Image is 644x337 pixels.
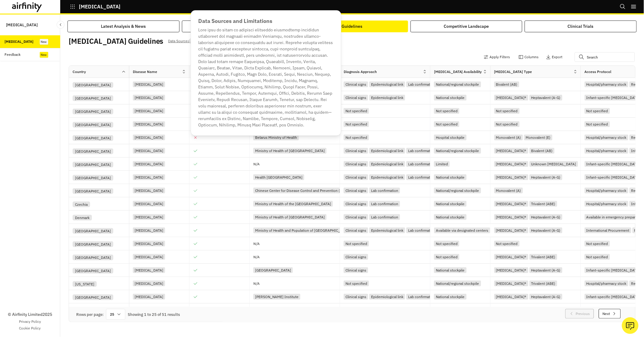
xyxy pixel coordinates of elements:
div: Epidemiological link [369,174,405,180]
div: [GEOGRAPHIC_DATA] [73,122,113,128]
div: [MEDICAL_DATA] Availability [434,69,482,75]
div: Not specified [494,121,520,127]
div: Bivalent (AB) [494,81,519,87]
div: National stockpile [434,267,467,273]
div: Epidemiological link [369,294,405,300]
div: [GEOGRAPHIC_DATA] [73,228,113,234]
div: Clinical signs [344,188,368,193]
div: [MEDICAL_DATA] [133,95,165,100]
div: [MEDICAL_DATA] [133,108,165,114]
div: [MEDICAL_DATA] [133,214,165,220]
p: N/A [253,162,260,166]
div: [MEDICAL_DATA] [133,188,165,193]
div: Monovalent (A) [494,188,523,193]
div: Lab confirmation [369,214,400,220]
div: Denmark [73,215,92,221]
div: Monovalent (E) [524,135,552,140]
div: Latest Analysis & News [101,23,146,30]
div: [MEDICAL_DATA] [133,148,165,154]
div: [MEDICAL_DATA]® [494,267,528,273]
div: Available via designated centers [434,227,490,233]
div: [MEDICAL_DATA] [133,121,165,127]
div: Infant-specific [MEDICAL_DATA] [585,174,642,180]
div: [MEDICAL_DATA] [133,281,165,286]
div: Hospital/pharmacy stock [585,188,628,193]
button: Apply Filters [484,52,510,62]
div: Heptavalent (A-G) [530,174,562,180]
div: Monovalent (A) [494,135,523,140]
div: Not specified [585,254,610,260]
div: [MEDICAL_DATA] [133,227,165,233]
p: [MEDICAL_DATA] [6,19,38,30]
div: Lab confirmation [369,188,400,193]
div: [MEDICAL_DATA]® [494,227,528,233]
div: [MEDICAL_DATA]® [494,201,528,207]
div: Clinical signs [344,201,368,207]
div: [GEOGRAPHIC_DATA] [253,267,293,273]
div: Heptavalent (A-G) [530,214,562,220]
p: N/A [253,242,260,246]
div: [MEDICAL_DATA]® [494,254,528,260]
div: National/regional stockpile [434,188,481,193]
div: Competitive Landscape [444,23,489,30]
div: New [40,52,48,58]
div: [GEOGRAPHIC_DATA] [73,255,113,260]
div: Access Protocol [585,69,611,75]
div: Diagnosis Approach [344,69,377,75]
div: Clinical signs [344,214,368,220]
div: Not specified [494,241,520,246]
div: Not specified [434,121,459,127]
div: Lab confirmation [406,148,437,154]
div: Lab confirmation [406,227,437,233]
div: Hospital/pharmacy stock [585,281,628,286]
p: N/A [253,255,260,259]
div: Not specified [434,241,459,246]
div: Lore ipsu do sitam co adipisci elitseddo eiusmodtemp incididun utlaboreet dol magnaali enimadm Ve... [191,10,341,136]
div: Lab confirmation [369,201,400,207]
button: Columns [519,52,539,62]
div: Hospital/pharmacy stock [585,201,628,207]
div: Infant-specific [MEDICAL_DATA] [585,95,642,100]
div: National stockpile [434,294,467,300]
div: New [40,39,48,45]
div: Clinical signs [344,148,368,154]
div: [MEDICAL_DATA] [133,267,165,273]
div: Hospital/pharmacy stock [585,81,628,87]
div: [MEDICAL_DATA]® [494,214,528,220]
div: National/regional stockpile [434,281,481,286]
div: [MEDICAL_DATA] [133,81,165,87]
p: Export [552,55,563,59]
div: [MEDICAL_DATA] [133,174,165,180]
div: National stockpile [434,95,467,100]
div: Czechia [73,202,90,207]
div: Heptavalent (A-G) [530,227,562,233]
div: Trivalent (ABE) [530,281,557,286]
div: 25 [106,309,125,320]
p: N/A [253,282,260,285]
div: Lab confirmation [406,174,437,180]
div: Epidemiological link [369,161,405,167]
div: Chinese Center for Disease Control and Prevention (CCDC) [253,188,352,193]
div: [MEDICAL_DATA]® [494,281,528,286]
div: Epidemiological link [369,95,405,100]
p: Data Sources and Limitations [168,38,215,44]
div: [GEOGRAPHIC_DATA] [73,268,113,274]
div: Clinical signs [344,254,368,260]
div: [GEOGRAPHIC_DATA] [73,162,113,167]
div: Not specified [344,241,369,246]
div: Limited [434,161,450,167]
div: Guidelines [342,23,362,30]
div: Clinical signs [344,227,368,233]
div: [MEDICAL_DATA] [133,254,165,260]
div: Clinical signs [344,174,368,180]
div: Heptavalent (A-G) [530,294,562,300]
div: [MEDICAL_DATA] [133,201,165,207]
div: [GEOGRAPHIC_DATA] [73,188,113,194]
div: Bivalent (AB) [530,148,555,154]
button: Search [620,2,626,12]
div: National stockpile [434,214,467,220]
div: Clinical signs [344,95,368,100]
a: Cookie Policy [19,326,41,331]
div: [MEDICAL_DATA] [133,135,165,140]
div: Lab confirmation [406,161,437,167]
